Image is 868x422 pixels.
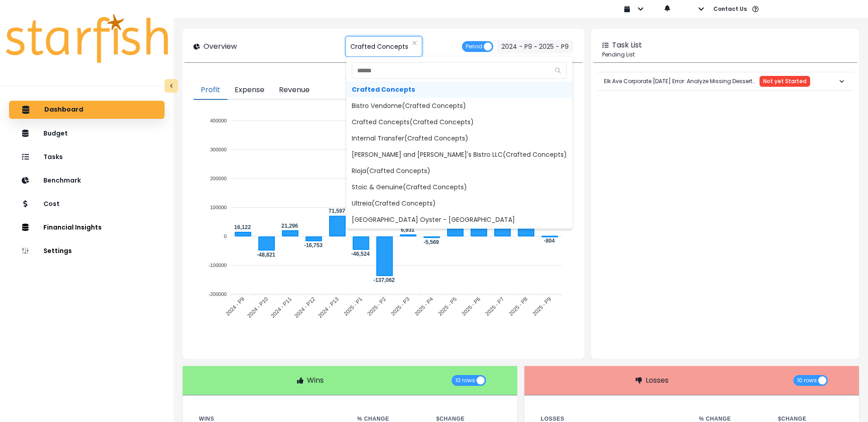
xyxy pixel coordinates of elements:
[604,70,759,93] p: Elk Ave Corporate [DATE] Error: Analyze Missing Dessert Category
[350,37,408,56] span: Crafted Concepts
[412,40,417,46] svg: close
[612,40,642,51] p: Task List
[9,195,165,213] button: Cost
[412,38,417,47] button: Clear
[555,67,561,74] svg: search
[9,124,165,142] button: Budget
[646,375,669,386] p: Losses
[497,40,573,53] button: 2024 - P9 ~ 2025 - P9
[210,147,227,152] tspan: 300000
[210,118,227,123] tspan: 400000
[763,78,807,84] span: Not yet Started
[43,200,60,208] p: Cost
[208,291,226,297] tspan: -200000
[203,41,237,52] p: Overview
[9,171,165,189] button: Benchmark
[346,130,572,146] span: Internal Transfer(Crafted Concepts)
[346,98,572,114] span: Bistro Vendome(Crafted Concepts)
[44,106,83,114] p: Dashboard
[484,296,505,317] tspan: 2025 - P7
[531,296,552,317] tspan: 2025 - P9
[390,296,411,317] tspan: 2025 - P3
[346,146,572,163] span: [PERSON_NAME] and [PERSON_NAME]'s Bistro LLC(Crafted Concepts)
[455,375,475,386] span: 10 rows
[43,130,68,137] p: Budget
[225,296,246,317] tspan: 2024 - P9
[293,296,317,319] tspan: 2024 - P12
[343,296,364,317] tspan: 2025 - P1
[797,375,817,386] span: 10 rows
[413,296,434,317] tspan: 2025 - P4
[366,296,387,317] tspan: 2025 - P2
[227,81,272,100] button: Expense
[9,101,165,119] button: Dashboard
[597,72,854,90] button: Elk Ave Corporate [DATE] Error: Analyze Missing Dessert CategoryNot yet Started
[346,81,572,98] span: Crafted Concepts
[269,296,293,319] tspan: 2024 - P11
[346,211,572,228] span: [GEOGRAPHIC_DATA] Oyster - [GEOGRAPHIC_DATA]
[602,51,848,59] p: Pending List
[193,81,227,100] button: Profit
[9,148,165,166] button: Tasks
[246,296,269,319] tspan: 2024 - P10
[210,176,227,181] tspan: 200000
[466,41,482,52] span: Period
[272,81,317,100] button: Revenue
[346,195,572,211] span: Ultreia(Crafted Concepts)
[43,177,81,184] p: Benchmark
[210,205,227,210] tspan: 100000
[9,218,165,236] button: Financial Insights
[317,296,340,319] tspan: 2024 - P13
[307,375,324,386] p: Wins
[346,163,572,179] span: Rioja(Crafted Concepts)
[43,153,63,161] p: Tasks
[508,296,529,317] tspan: 2025 - P8
[224,234,226,239] tspan: 0
[9,242,165,260] button: Settings
[437,296,458,317] tspan: 2025 - P5
[461,296,482,317] tspan: 2025 - P6
[346,114,572,130] span: Crafted Concepts(Crafted Concepts)
[346,179,572,195] span: Stoic & Genuine(Crafted Concepts)
[208,263,226,268] tspan: -100000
